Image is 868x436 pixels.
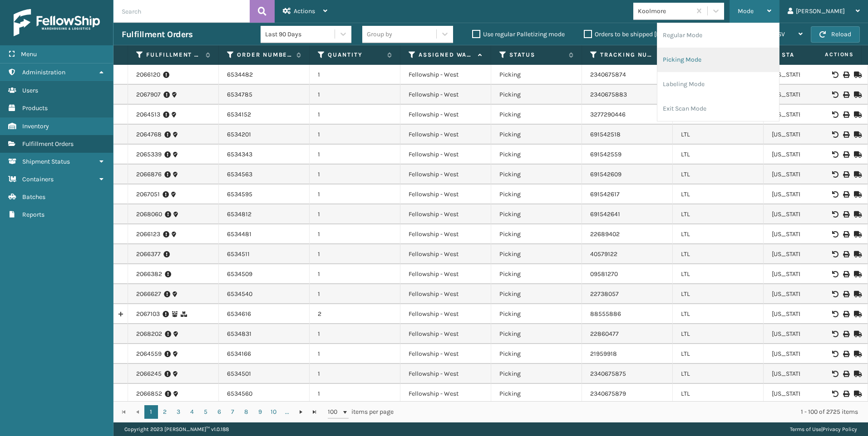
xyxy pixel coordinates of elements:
a: 2064513 [136,110,160,119]
a: 4 [185,405,199,419]
span: Batches [22,193,45,201]
i: Print BOL [843,391,848,397]
i: Print BOL [843,291,848,297]
i: Print BOL [843,211,848,218]
td: LTL [673,384,764,404]
td: 21959918 [582,344,673,364]
td: 22860477 [582,324,673,344]
img: logo [14,9,100,36]
i: Mark as Shipped [854,391,859,397]
a: 2066852 [136,389,162,398]
i: Void BOL [832,111,838,118]
a: ... [281,405,294,419]
i: Print BOL [843,251,848,257]
td: 1 [310,384,400,404]
label: Use regular Palletizing mode [472,30,565,38]
td: 09581270 [582,264,673,284]
i: Mark as Shipped [854,131,859,138]
label: State [782,51,837,59]
td: 6534166 [219,344,310,364]
td: [US_STATE] [764,145,854,165]
i: Void BOL [832,72,838,78]
i: Mark as Shipped [854,331,859,337]
td: Picking [491,324,582,344]
td: LTL [673,145,764,165]
i: Void BOL [832,351,838,357]
td: Picking [491,105,582,125]
td: 6534509 [219,264,310,284]
a: 3 [172,405,185,419]
td: [US_STATE] [764,184,854,204]
span: Containers [22,175,54,183]
label: Tracking Number [600,51,655,59]
td: [US_STATE] [764,344,854,364]
a: 2066382 [136,270,162,279]
td: LTL [673,344,764,364]
td: Fellowship - West [400,165,491,184]
label: Orders to be shipped [DATE] [584,30,672,38]
span: Reports [22,211,44,218]
li: Exit Scan Mode [657,97,779,121]
td: 691542559 [582,145,673,165]
span: Actions [294,7,315,15]
td: [US_STATE] [764,204,854,224]
i: Mark as Shipped [854,311,859,317]
td: LTL [673,224,764,244]
i: Mark as Shipped [854,211,859,218]
label: Quantity [328,51,383,59]
td: [US_STATE] [764,304,854,324]
i: Print BOL [843,92,848,98]
i: Void BOL [832,371,838,377]
td: Fellowship - West [400,65,491,85]
td: Picking [491,244,582,264]
li: Picking Mode [657,48,779,72]
i: Void BOL [832,251,838,257]
td: LTL [673,184,764,204]
a: 2068060 [136,210,162,219]
td: 691542518 [582,125,673,145]
span: Users [22,87,38,94]
span: 100 [328,407,341,417]
span: Go to the next page [297,408,305,416]
td: Fellowship - West [400,304,491,324]
label: Order Number [237,51,292,59]
i: Void BOL [832,191,838,198]
td: Picking [491,145,582,165]
span: Shipment Status [22,158,70,165]
td: 6534785 [219,85,310,105]
i: Mark as Shipped [854,231,859,237]
a: Privacy Policy [823,426,857,432]
td: Fellowship - West [400,85,491,105]
td: Fellowship - West [400,145,491,165]
td: [US_STATE] [764,324,854,344]
td: Fellowship - West [400,384,491,404]
td: LTL [673,304,764,324]
li: Regular Mode [657,23,779,48]
td: Picking [491,184,582,204]
td: 2340675875 [582,364,673,384]
td: 6534563 [219,165,310,184]
td: 22738057 [582,284,673,304]
td: 6534481 [219,224,310,244]
td: 1 [310,165,400,184]
td: 40579122 [582,244,673,264]
i: Mark as Shipped [854,251,859,257]
td: [US_STATE] [764,244,854,264]
i: Print BOL [843,271,848,277]
td: Fellowship - West [400,264,491,284]
i: Mark as Shipped [854,191,859,198]
span: Mode [738,7,754,15]
a: Go to the next page [294,405,308,419]
i: Void BOL [832,211,838,218]
td: Fellowship - West [400,284,491,304]
a: 2067103 [136,310,160,319]
td: 1 [310,184,400,204]
i: Void BOL [832,291,838,297]
td: LTL [673,244,764,264]
td: LTL [673,165,764,184]
a: 6 [212,405,226,419]
span: Menu [21,50,37,58]
i: Print BOL [843,151,848,158]
td: Fellowship - West [400,244,491,264]
td: 6534201 [219,125,310,145]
